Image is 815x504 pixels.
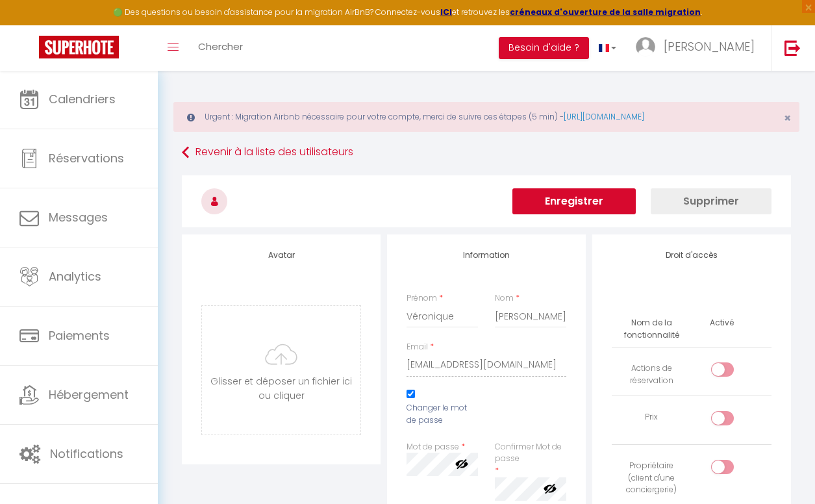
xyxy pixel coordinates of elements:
label: Mot de passe [407,441,459,453]
button: Ouvrir le widget de chat LiveChat [10,5,49,44]
div: Actions de réservation [617,362,686,387]
th: Nom de la fonctionnalité [612,312,692,347]
label: Changer le mot de passe [407,402,478,427]
button: Besoin d'aide ? [499,37,589,59]
a: ICI [440,6,452,18]
label: Nom [495,292,514,305]
span: Hébergement [49,386,129,403]
img: Super Booking [39,36,119,58]
span: Notifications [50,446,123,462]
span: Réservations [49,150,124,166]
img: ... [636,37,655,57]
a: ... [PERSON_NAME] [626,25,771,71]
h4: Information [407,251,566,260]
label: Confirmer Mot de passe [495,441,566,466]
span: Paiements [49,327,110,344]
img: logout [784,40,801,56]
span: × [784,110,791,126]
a: [URL][DOMAIN_NAME] [564,111,644,122]
label: Email [407,341,428,353]
span: Analytics [49,268,101,284]
div: Propriétaire (client d'une conciergerie) [617,460,686,497]
span: Messages [49,209,108,225]
span: Calendriers [49,91,116,107]
button: Supprimer [651,188,771,214]
label: Prénom [407,292,437,305]
button: Enregistrer [512,188,636,214]
a: créneaux d'ouverture de la salle migration [510,6,701,18]
h4: Droit d'accès [612,251,771,260]
h4: Avatar [201,251,361,260]
button: Close [784,112,791,124]
a: Revenir à la liste des utilisateurs [182,141,791,164]
div: Prix [617,411,686,423]
th: Activé [705,312,739,334]
a: Chercher [188,25,253,71]
span: [PERSON_NAME] [664,38,755,55]
div: Urgent : Migration Airbnb nécessaire pour votre compte, merci de suivre ces étapes (5 min) - [173,102,799,132]
span: Chercher [198,40,243,53]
